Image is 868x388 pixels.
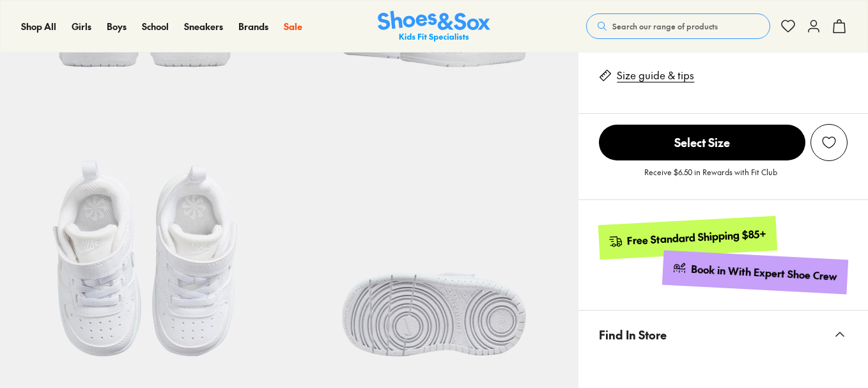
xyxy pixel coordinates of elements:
span: Select Size [599,125,805,160]
span: Search our range of products [612,20,718,32]
button: Select Size [599,124,805,161]
a: Sneakers [184,20,223,33]
button: Find In Store [578,311,868,359]
div: Free Standard Shipping $85+ [627,226,767,247]
a: Brands [238,20,268,33]
button: Add to Wishlist [810,124,848,161]
p: Receive $6.50 in Rewards with Fit Club [644,166,777,189]
div: Book in With Expert Shoe Crew [691,262,838,284]
a: Shoes & Sox [378,11,490,42]
button: Search our range of products [586,13,770,39]
span: Find In Store [599,316,667,353]
a: Boys [107,20,127,33]
a: School [142,20,169,33]
img: SNS_Logo_Responsive.svg [378,11,490,42]
a: Sale [284,20,302,33]
a: Free Standard Shipping $85+ [598,216,777,260]
a: Book in With Expert Shoe Crew [662,250,848,294]
a: Size guide & tips [617,68,694,82]
a: Shop All [21,20,56,33]
a: Girls [72,20,91,33]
